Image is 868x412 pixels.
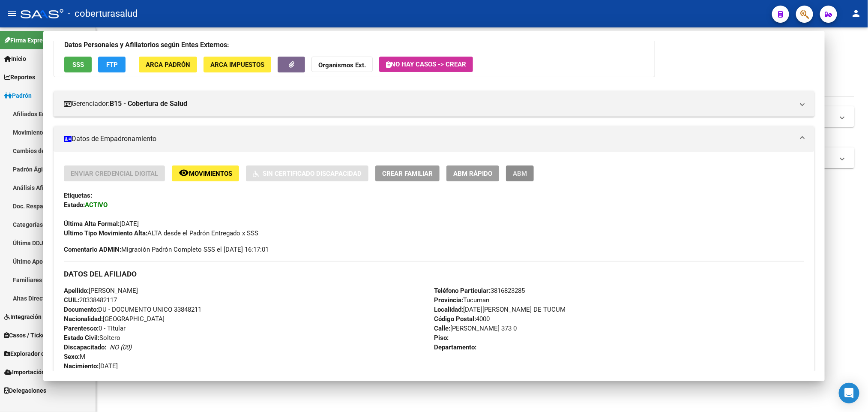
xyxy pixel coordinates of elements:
[64,353,80,361] strong: Sexo:
[64,245,269,254] span: Migración Padrón Completo SSS el [DATE] 16:17:01
[64,287,89,295] strong: Apellido:
[85,201,108,209] strong: ACTIVO
[64,343,106,351] strong: Discapacitado:
[4,36,49,45] span: Firma Express
[64,296,79,304] strong: CUIL:
[64,334,120,342] span: Soltero
[434,343,476,351] strong: Departamento:
[4,312,84,322] span: Integración (discapacidad)
[851,8,861,18] mat-icon: person
[64,353,85,361] span: M
[64,99,793,109] mat-panel-title: Gerenciador:
[382,170,433,177] span: Crear Familiar
[311,57,373,72] button: Organismos Ext.
[4,367,78,377] span: Importación de Archivos
[98,57,126,72] button: FTP
[434,296,489,304] span: Tucuman
[446,165,499,181] button: ABM Rápido
[54,126,814,152] mat-expansion-panel-header: Datos de Empadronamiento
[434,306,463,313] strong: Localidad:
[64,192,92,199] strong: Etiquetas:
[386,60,466,68] span: No hay casos -> Crear
[64,229,147,237] strong: Ultimo Tipo Movimiento Alta:
[172,165,239,181] button: Movimientos
[71,170,158,177] span: Enviar Credencial Digital
[434,315,490,323] span: 4000
[4,331,51,340] span: Casos / Tickets
[434,334,449,342] strong: Piso:
[110,343,132,351] i: NO (00)
[110,99,187,109] strong: B15 - Cobertura de Salud
[379,57,473,72] button: No hay casos -> Crear
[204,57,271,72] button: ARCA Impuestos
[4,349,73,358] span: Explorador de Archivos
[4,72,35,82] span: Reportes
[64,201,85,209] strong: Estado:
[513,170,527,177] span: ABM
[64,165,165,181] button: Enviar Credencial Digital
[64,57,92,72] button: SSS
[64,269,804,279] h3: DATOS DEL AFILIADO
[64,134,793,144] mat-panel-title: Datos de Empadronamiento
[64,287,138,295] span: [PERSON_NAME]
[375,165,440,181] button: Crear Familiar
[68,4,138,23] span: - coberturasalud
[64,325,99,332] strong: Parentesco:
[210,61,264,69] span: ARCA Impuestos
[64,229,258,237] span: ALTA desde el Padrón Entregado x SSS
[434,325,450,332] strong: Calle:
[139,57,197,72] button: ARCA Padrón
[64,315,165,323] span: [GEOGRAPHIC_DATA]
[64,220,139,228] span: [DATE]
[64,296,117,304] span: 20338482117
[434,287,491,295] strong: Teléfono Particular:
[64,306,98,313] strong: Documento:
[189,170,232,177] span: Movimientos
[64,334,99,342] strong: Estado Civil:
[64,220,120,228] strong: Última Alta Formal:
[4,54,26,63] span: Inicio
[434,315,476,323] strong: Código Postal:
[434,296,463,304] strong: Provincia:
[179,168,189,178] mat-icon: remove_red_eye
[434,287,525,295] span: 3816823285
[106,61,118,69] span: FTP
[64,246,121,253] strong: Comentario ADMIN:
[7,8,17,18] mat-icon: menu
[506,165,534,181] button: ABM
[64,362,99,370] strong: Nacimiento:
[839,383,859,403] div: Open Intercom Messenger
[64,362,118,370] span: [DATE]
[453,170,492,177] span: ABM Rápido
[72,61,84,69] span: SSS
[434,306,566,313] span: [DATE][PERSON_NAME] DE TUCUM
[318,61,366,69] strong: Organismos Ext.
[64,306,201,313] span: DU - DOCUMENTO UNICO 33848211
[146,61,190,69] span: ARCA Padrón
[246,165,368,181] button: Sin Certificado Discapacidad
[54,91,814,117] mat-expansion-panel-header: Gerenciador:B15 - Cobertura de Salud
[64,325,126,332] span: 0 - Titular
[4,386,46,395] span: Delegaciones
[64,315,103,323] strong: Nacionalidad:
[4,91,32,100] span: Padrón
[64,40,644,50] h3: Datos Personales y Afiliatorios según Entes Externos:
[434,325,517,332] span: [PERSON_NAME] 373 0
[263,170,362,177] span: Sin Certificado Discapacidad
